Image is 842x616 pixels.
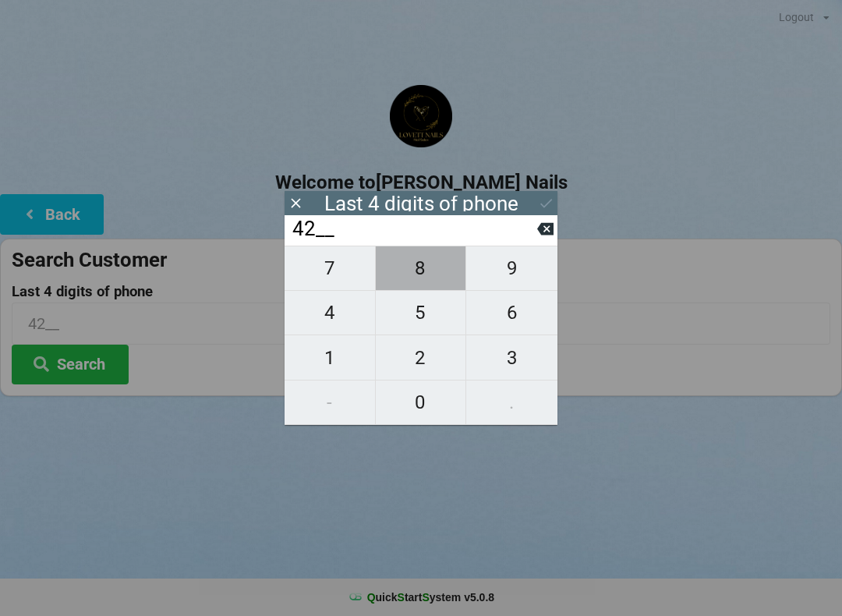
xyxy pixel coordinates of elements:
[466,291,557,335] button: 6
[376,381,467,425] button: 0
[376,342,466,374] span: 2
[285,246,376,291] button: 7
[376,291,467,335] button: 5
[324,196,518,211] div: Last 4 digits of phone
[376,386,466,419] span: 0
[285,291,376,335] button: 4
[376,246,467,291] button: 8
[466,296,557,329] span: 6
[285,342,375,374] span: 1
[466,335,557,380] button: 3
[376,252,466,285] span: 8
[285,296,375,329] span: 4
[466,342,557,374] span: 3
[285,335,376,380] button: 1
[376,335,467,380] button: 2
[285,252,375,285] span: 7
[376,296,466,329] span: 5
[466,246,557,291] button: 9
[466,252,557,285] span: 9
